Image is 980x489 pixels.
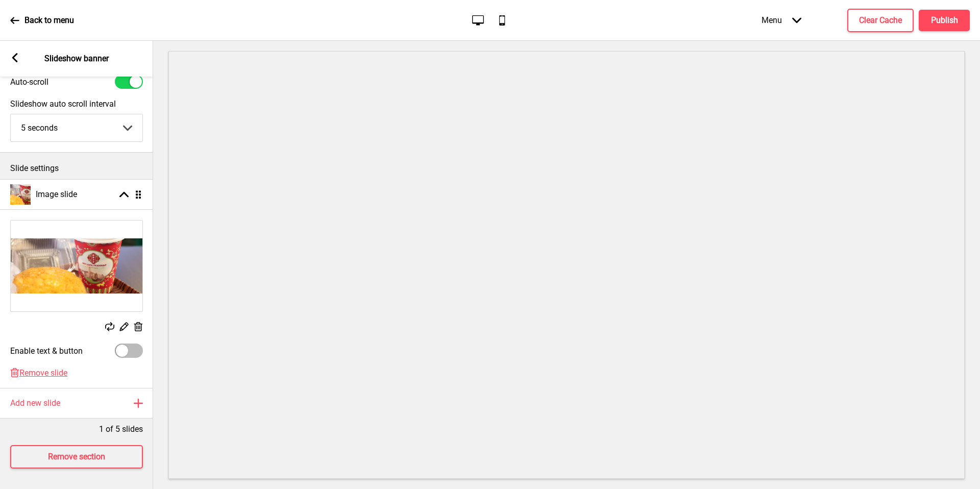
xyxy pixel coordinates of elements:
[751,5,812,35] div: Menu
[10,7,74,34] a: Back to menu
[10,163,143,174] p: Slide settings
[931,15,958,26] h4: Publish
[36,189,77,200] h4: Image slide
[10,346,83,356] label: Enable text & button
[48,451,105,462] h4: Remove section
[10,99,143,109] label: Slideshow auto scroll interval
[99,424,143,435] p: 1 of 5 slides
[919,10,970,31] button: Publish
[859,15,902,26] h4: Clear Cache
[11,221,142,311] img: Image
[44,53,109,64] p: Slideshow banner
[10,77,48,87] label: Auto-scroll
[10,445,143,469] button: Remove section
[24,15,74,26] p: Back to menu
[19,368,67,378] span: Remove slide
[10,398,60,409] h4: Add new slide
[847,9,914,32] button: Clear Cache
